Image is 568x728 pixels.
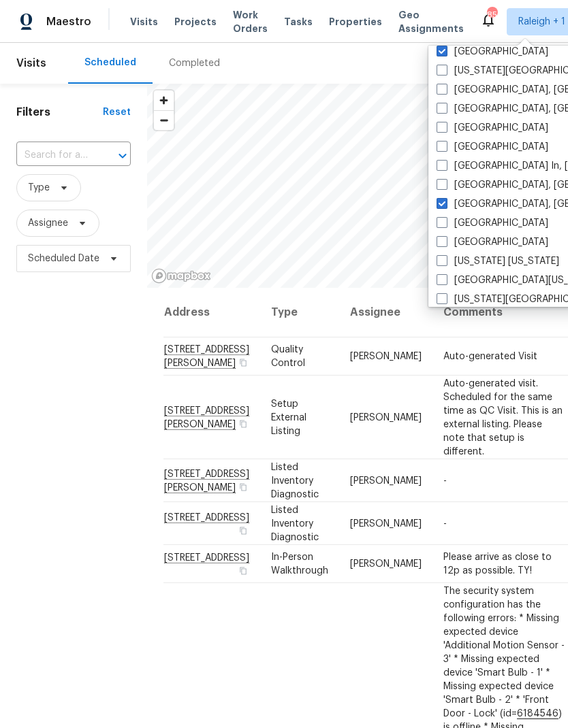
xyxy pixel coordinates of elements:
a: Mapbox homepage [151,268,211,284]
label: [GEOGRAPHIC_DATA] [437,121,548,135]
th: Assignee [339,288,432,337]
label: [GEOGRAPHIC_DATA] [437,216,548,230]
label: [US_STATE] [US_STATE] [437,254,559,268]
span: [PERSON_NAME] [350,476,422,485]
label: [GEOGRAPHIC_DATA] [437,45,548,59]
span: Assignee [28,216,68,230]
span: Raleigh + 1 [518,15,565,29]
span: Properties [329,15,382,29]
span: - [443,476,447,485]
span: - [443,518,447,528]
div: Scheduled [84,56,136,69]
button: Copy Address [237,417,249,429]
button: Copy Address [237,357,249,369]
label: [GEOGRAPHIC_DATA] [437,235,548,249]
span: Setup External Listing [271,399,306,435]
span: Zoom out [154,111,174,130]
span: [PERSON_NAME] [350,412,422,422]
span: Type [28,181,50,195]
span: [PERSON_NAME] [350,352,422,361]
button: Copy Address [237,524,249,536]
button: Zoom out [154,110,174,130]
span: [PERSON_NAME] [350,559,422,569]
button: Open [113,146,132,165]
div: Reset [103,105,131,119]
span: Auto-generated visit. Scheduled for the same time as QC Visit. This is an external listing. Pleas... [443,378,563,456]
span: Please arrive as close to 12p as possible. TY! [443,552,552,576]
span: Projects [174,15,217,29]
div: Completed [169,56,220,70]
span: Auto-generated Visit [443,352,537,361]
span: Geo Assignments [398,8,464,35]
div: 85 [487,8,496,22]
span: Work Orders [233,8,268,35]
span: Visits [130,15,158,29]
span: Scheduled Date [28,252,99,265]
span: In-Person Walkthrough [271,552,328,576]
span: Tasks [284,17,313,27]
span: Listed Inventory Diagnostic [271,462,319,499]
button: Copy Address [237,480,249,493]
canvas: Map [147,84,511,288]
input: Search for an address... [16,145,93,166]
span: Listed Inventory Diagnostic [271,505,319,542]
label: [GEOGRAPHIC_DATA] [437,140,548,154]
button: Copy Address [237,565,249,577]
h1: Filters [16,105,103,119]
span: Visits [16,48,46,78]
span: [PERSON_NAME] [350,518,422,528]
th: Address [163,288,260,337]
button: Zoom in [154,90,174,110]
span: Maestro [46,15,91,29]
span: Quality Control [271,345,305,368]
th: Type [260,288,339,337]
